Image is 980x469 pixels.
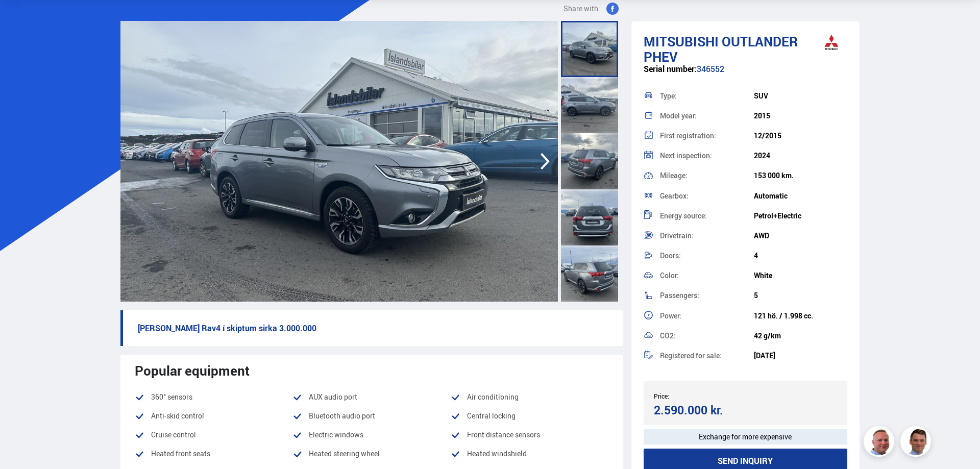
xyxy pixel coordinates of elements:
li: Bluetooth audio port [292,410,450,422]
div: Automatic [754,192,847,200]
li: 360° sensors [135,391,292,403]
li: Heated steering wheel [292,448,450,460]
li: Electric windows [292,429,450,441]
li: Front distance sensors [451,429,608,441]
li: Anti-skid control [135,410,292,422]
button: Share with: [559,3,623,15]
li: Air conditioning [451,391,608,403]
div: 346552 [644,64,847,84]
div: Doors: [660,252,753,259]
div: 2.590.000 kr. [654,403,742,417]
div: 2024 [754,152,847,160]
button: Opna LiveChat spjallviðmót [8,4,39,35]
p: [PERSON_NAME] Rav4 í skiptum sirka 3.000.000 [120,310,623,346]
div: Petrol+Electric [754,212,847,220]
div: Color: [660,272,753,279]
li: Cruise control [135,429,292,441]
img: brand logo [811,27,852,58]
div: Drivetrain: [660,232,753,239]
div: 121 hö. / 1.998 cc. [754,312,847,320]
span: Outlander PHEV [644,32,798,66]
span: Share with: [563,3,600,15]
div: 153 000 km. [754,171,847,180]
li: AUX audio port [292,391,450,403]
div: 42 g/km [754,332,847,340]
div: Exchange for more expensive [644,429,847,445]
span: Mitsubishi [644,32,719,51]
div: Passengers: [660,292,753,299]
div: CO2: [660,332,753,339]
div: 4 [754,252,847,260]
div: 5 [754,291,847,300]
img: 1657080.jpeg [120,21,558,302]
div: First registration: [660,132,753,139]
div: Next inspection: [660,152,753,159]
div: White [754,271,847,280]
li: Heated windshield [451,448,608,460]
div: Price: [654,392,745,400]
div: Registered for sale: [660,352,753,359]
div: Energy source: [660,212,753,219]
div: [DATE] [754,352,847,360]
img: FbJEzSuNWCJXmdc-.webp [902,428,933,458]
div: AWD [754,232,847,240]
div: 12/2015 [754,132,847,140]
li: Heated front seats [135,448,292,460]
div: Model year: [660,112,753,119]
div: Power: [660,312,753,319]
div: Popular equipment [135,363,608,378]
span: Serial number: [644,63,697,75]
img: siFngHWaQ9KaOqBr.png [865,428,896,458]
li: Central locking [451,410,608,422]
div: Mileage: [660,172,753,179]
div: Type: [660,92,753,100]
div: 2015 [754,112,847,120]
div: Gearbox: [660,192,753,200]
div: SUV [754,92,847,100]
